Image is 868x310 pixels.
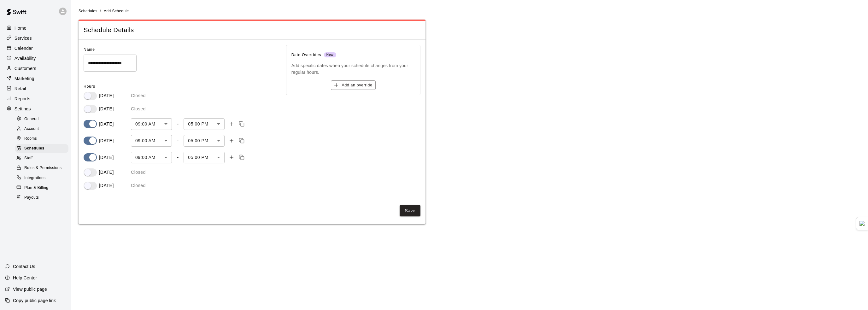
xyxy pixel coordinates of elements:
[177,121,179,127] div: -
[79,9,97,13] span: Schedules
[184,135,225,147] div: 05:00 PM
[227,136,236,145] button: Add time slot
[99,182,114,189] p: [DATE]
[5,33,66,43] a: Services
[5,64,66,73] a: Customers
[237,153,246,162] button: Copy time
[99,106,114,112] p: [DATE]
[15,35,32,41] p: Services
[859,221,865,226] img: Detect Auto
[24,185,48,191] span: Plan & Billing
[99,169,114,176] p: [DATE]
[15,55,36,61] p: Availability
[24,165,62,171] span: Roles & Permissions
[15,144,68,153] div: Schedules
[15,154,71,163] a: Staff
[84,84,95,89] span: Hours
[184,118,225,130] div: 05:00 PM
[131,182,146,189] p: Closed
[131,135,172,147] div: 09:00 AM
[15,75,34,82] p: Marketing
[331,80,375,90] button: Add an override
[324,51,336,59] span: New
[131,169,146,176] p: Closed
[15,25,26,31] p: Home
[79,8,97,13] a: Schedules
[15,114,71,124] a: General
[15,193,68,202] div: Payouts
[15,183,71,193] a: Plan & Billing
[15,65,36,72] p: Customers
[5,94,66,103] a: Reports
[84,47,95,52] span: Name
[15,125,68,133] div: Account
[15,115,68,124] div: General
[99,121,114,127] p: [DATE]
[184,152,225,163] div: 05:00 PM
[177,155,179,160] div: -
[104,9,129,13] span: Add Schedule
[5,74,66,83] a: Marketing
[131,152,172,163] div: 09:00 AM
[15,193,71,202] a: Payouts
[131,106,146,112] p: Closed
[15,174,68,183] div: Integrations
[84,26,420,34] span: Schedule Details
[15,164,68,173] div: Roles & Permissions
[5,54,66,63] a: Availability
[131,118,172,130] div: 09:00 AM
[24,145,44,152] span: Schedules
[5,84,66,93] a: Retail
[15,184,68,192] div: Plan & Billing
[13,263,35,270] p: Contact Us
[15,85,26,92] p: Retail
[15,134,71,144] a: Rooms
[13,297,56,304] p: Copy public page link
[99,154,114,161] p: [DATE]
[15,124,71,134] a: Account
[237,136,246,145] button: Copy time
[24,175,46,181] span: Integrations
[291,50,415,60] span: Date Overrides
[237,120,246,128] button: Copy time
[291,62,415,75] p: Add specific dates when your schedule changes from your regular hours.
[5,44,66,53] a: Calendar
[24,116,39,122] span: General
[227,153,236,162] button: Add time slot
[15,173,71,183] a: Integrations
[15,163,71,173] a: Roles & Permissions
[13,286,47,292] p: View public page
[13,275,37,281] p: Help Center
[131,92,146,99] p: Closed
[15,134,68,143] div: Rooms
[99,92,114,99] p: [DATE]
[100,8,101,14] li: /
[15,144,71,154] a: Schedules
[24,126,39,132] span: Account
[99,137,114,144] p: [DATE]
[227,120,236,128] button: Add time slot
[15,45,33,51] p: Calendar
[15,106,31,112] p: Settings
[24,136,37,142] span: Rooms
[79,8,860,15] nav: breadcrumb
[5,104,66,114] a: Settings
[5,23,66,33] a: Home
[24,195,39,201] span: Payouts
[177,138,179,143] div: -
[15,154,68,163] div: Staff
[15,96,30,102] p: Reports
[400,205,420,217] button: Save
[24,155,32,161] span: Staff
